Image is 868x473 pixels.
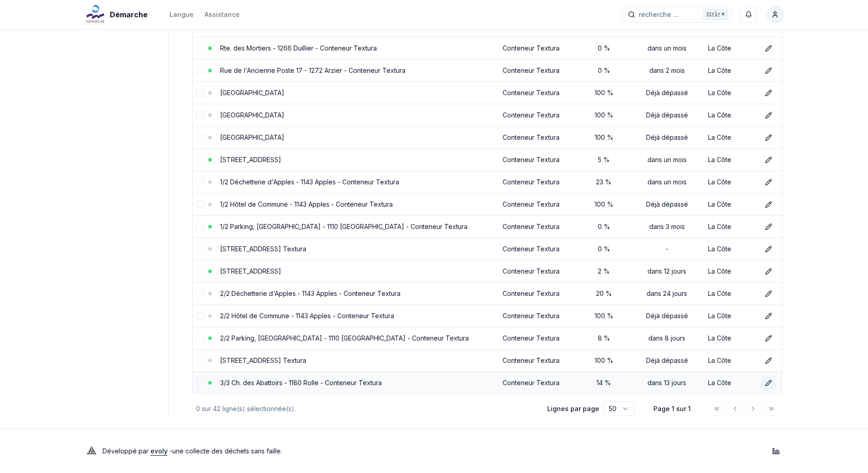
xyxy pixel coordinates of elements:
div: 5 % [582,155,626,164]
div: dans 13 jours [633,378,700,387]
div: Page 1 sur 1 [649,404,695,413]
td: La Côte [704,171,758,193]
td: Conteneur Textura [499,215,578,238]
a: Démarche [84,9,151,20]
td: Conteneur Textura [499,260,578,282]
p: Lignes par page [547,404,599,413]
div: 100 % [582,311,626,320]
span: Démarche [110,9,148,20]
button: select-row [196,201,204,208]
td: La Côte [704,371,758,394]
a: [STREET_ADDRESS] Textura [220,245,306,253]
td: Conteneur Textura [499,305,578,327]
button: Langue [169,9,194,20]
button: select-row [196,357,204,364]
div: 0 % [582,244,626,254]
div: 0 sur 42 ligne(s) sélectionnée(s). [196,404,533,413]
div: Déjà dépassé [633,311,700,320]
div: - [633,244,700,254]
td: La Côte [704,282,758,305]
td: Conteneur Textura [499,104,578,126]
div: 20 % [582,289,626,298]
div: Déjà dépassé [633,200,700,209]
div: 8 % [582,334,626,343]
td: La Côte [704,126,758,148]
div: dans un mois [633,178,700,187]
button: select-row [196,312,204,320]
a: 3/3 Ch. des Abattoirs - 1180 Rolle - Conteneur Textura [220,379,382,387]
td: Conteneur Textura [499,193,578,215]
button: select-row [196,335,204,342]
span: recherche ... [639,10,678,19]
div: 14 % [582,378,626,387]
td: Conteneur Textura [499,37,578,59]
div: 2 % [582,267,626,276]
div: dans 24 jours [633,289,700,298]
img: Démarche Logo [84,4,106,25]
a: evoly [150,447,168,455]
div: 100 % [582,356,626,365]
div: dans 3 mois [633,222,700,231]
td: Conteneur Textura [499,171,578,193]
td: La Côte [704,215,758,238]
div: dans 12 jours [633,267,700,276]
div: Déjà dépassé [633,356,700,365]
button: select-row [196,223,204,230]
a: [STREET_ADDRESS] [220,267,281,275]
button: select-row [196,178,204,186]
div: 0 % [582,44,626,53]
div: 100 % [582,88,626,97]
p: Développé par - une collecte des déchets sans faille . [103,445,282,458]
img: Evoly Logo [84,444,99,458]
td: Conteneur Textura [499,148,578,171]
a: 1/2 Déchetterie d'Apples - 1143 Apples - Conteneur Textura [220,178,399,186]
div: Langue [169,10,194,19]
td: Conteneur Textura [499,81,578,104]
a: [STREET_ADDRESS] [220,156,281,163]
div: dans un mois [633,44,700,53]
div: Déjà dépassé [633,133,700,142]
button: select-row [196,379,204,387]
a: [GEOGRAPHIC_DATA] [220,111,284,119]
button: select-row [196,89,204,97]
td: Conteneur Textura [499,282,578,305]
button: select-row [196,268,204,275]
td: La Côte [704,193,758,215]
a: 1/2 Hôtel de Commune - 1143 Apples - Conteneur Textura [220,200,393,208]
div: dans 2 mois [633,66,700,75]
td: Conteneur Textura [499,371,578,394]
button: select-row [196,134,204,141]
a: Assistance [205,9,240,20]
button: select-row [196,112,204,119]
div: dans un mois [633,155,700,164]
a: [GEOGRAPHIC_DATA] [220,89,284,97]
td: Conteneur Textura [499,349,578,371]
a: Rue de l'Ancienne Poste 17 - 1272 Arzier - Conteneur Textura [220,66,406,74]
td: La Côte [704,327,758,349]
button: select-row [196,67,204,74]
button: select-row [196,245,204,253]
a: 2/2 Déchetterie d'Apples - 1143 Apples - Conteneur Textura [220,290,401,297]
td: La Côte [704,305,758,327]
div: 0 % [582,66,626,75]
a: [GEOGRAPHIC_DATA] [220,133,284,141]
td: Conteneur Textura [499,238,578,260]
td: La Côte [704,104,758,126]
button: select-row [196,45,204,52]
td: La Côte [704,238,758,260]
a: 2/2 Parking, [GEOGRAPHIC_DATA] - 1110 [GEOGRAPHIC_DATA] - Conteneur Textura [220,334,469,342]
div: 100 % [582,111,626,120]
a: 2/2 Hôtel de Commune - 1143 Apples - Conteneur Textura [220,312,394,320]
div: Déjà dépassé [633,88,700,97]
td: La Côte [704,148,758,171]
div: 0 % [582,222,626,231]
div: 23 % [582,178,626,187]
td: Conteneur Textura [499,59,578,81]
div: 100 % [582,200,626,209]
td: La Côte [704,37,758,59]
td: La Côte [704,81,758,104]
td: La Côte [704,349,758,371]
a: 1/2 Parking, [GEOGRAPHIC_DATA] - 1110 [GEOGRAPHIC_DATA] - Conteneur Textura [220,223,467,230]
div: Déjà dépassé [633,111,700,120]
td: La Côte [704,260,758,282]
